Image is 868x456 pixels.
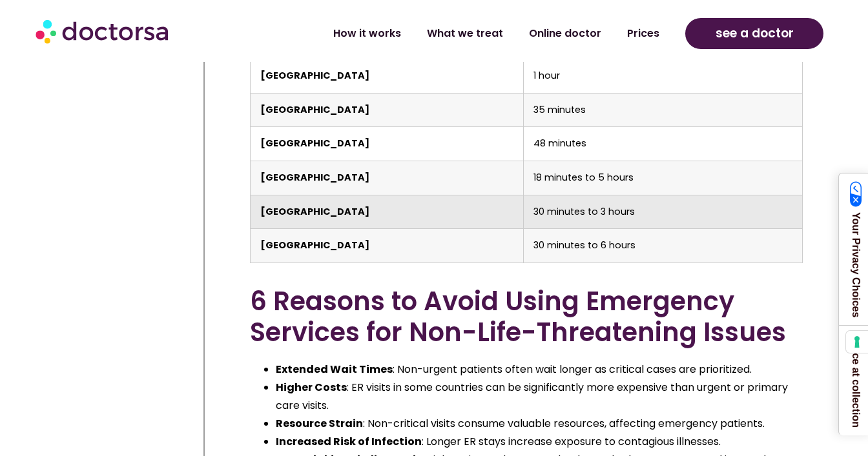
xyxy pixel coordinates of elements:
a: Prices [614,19,672,48]
a: What we treat [414,19,516,48]
strong: Increased Risk of Infection [276,434,422,449]
strong: [GEOGRAPHIC_DATA] [260,137,369,150]
strong: [GEOGRAPHIC_DATA] [260,239,369,252]
strong: [GEOGRAPHIC_DATA] [260,103,369,116]
a: see a doctor [685,18,823,49]
h2: 6 Reasons to Avoid Using Emergency Services for Non-Life-Threatening Issues [250,286,803,348]
strong: [GEOGRAPHIC_DATA] [260,205,369,218]
li: : Non-critical visits consume valuable resources, affecting emergency patients. [276,415,803,433]
td: 48 minutes [524,127,803,161]
strong: [GEOGRAPHIC_DATA] [260,171,369,184]
td: 1 hour [524,59,803,94]
td: 30 minutes to 3 hours [524,195,803,229]
span: see a doctor [716,23,794,44]
li: : Longer ER stays increase exposure to contagious illnesses. [276,433,803,451]
td: 35 minutes [524,93,803,127]
td: 18 minutes to 5 hours [524,161,803,195]
td: 30 minutes to 6 hours [524,229,803,263]
strong: Resource Strain [276,416,363,431]
strong: Extended Wait Times [276,362,393,377]
strong: [GEOGRAPHIC_DATA] [260,69,369,82]
li: : ER visits in some countries can be significantly more expensive than urgent or primary care vis... [276,379,803,415]
nav: Menu [232,19,673,48]
a: Online doctor [516,19,614,48]
img: California Consumer Privacy Act (CCPA) Opt-Out Icon [850,181,862,207]
a: How it works [320,19,414,48]
strong: Higher Costs [276,380,347,395]
li: : Non-urgent patients often wait longer as critical cases are prioritized. [276,361,803,379]
button: Your consent preferences for tracking technologies [846,331,868,353]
